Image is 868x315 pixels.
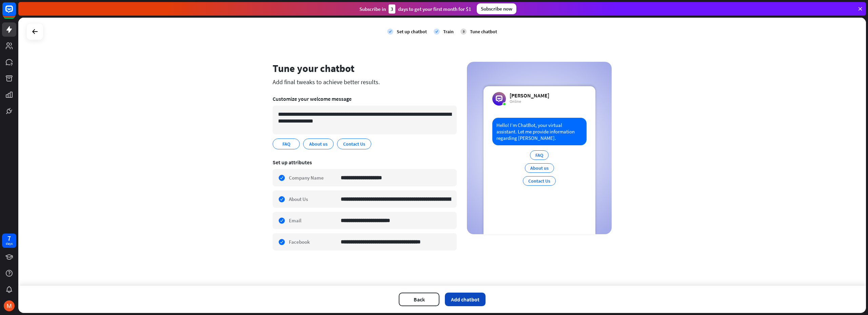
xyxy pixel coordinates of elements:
i: check [387,29,393,35]
div: Subscribe now [477,3,516,14]
div: Tune chatbot [470,29,497,35]
div: Subscribe in days to get your first month for $1 [359,4,471,14]
span: FAQ [282,140,291,148]
div: Hello! I’m ChatBot, your virtual assistant. Let me provide information regarding [PERSON_NAME]. [492,118,587,145]
a: 7 days [2,234,16,248]
button: Back [399,293,439,306]
div: Train [443,29,454,35]
div: Set up chatbot [397,29,427,35]
div: 3 [460,29,467,35]
i: check [434,29,440,35]
div: Contact Us [523,176,556,186]
div: About us [525,163,554,173]
button: Add chatbot [445,293,486,306]
div: Customize your welcome message [273,95,457,102]
div: Add final tweaks to achieve better results. [273,78,457,86]
div: 7 [7,235,11,241]
div: Tune your chatbot [273,62,457,75]
div: FAQ [530,150,549,160]
div: Set up attributes [273,159,457,166]
div: 3 [389,4,395,14]
div: [PERSON_NAME] [510,92,549,99]
button: Open LiveChat chat widget [5,3,26,23]
span: Contact Us [342,140,366,148]
div: Online [510,99,549,104]
span: About us [309,140,328,148]
div: days [6,241,13,246]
